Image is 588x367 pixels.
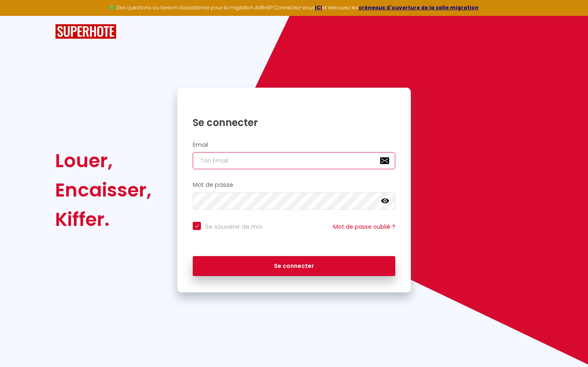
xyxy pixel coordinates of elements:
[7,3,31,28] button: Ouvrir le widget de chat LiveChat
[55,205,151,234] div: Kiffer.
[55,24,116,39] img: SuperHote logo
[55,146,151,175] div: Louer,
[193,116,395,129] h1: Se connecter
[193,141,395,148] h2: Email
[359,4,479,11] a: créneaux d'ouverture de la salle migration
[333,223,395,231] a: Mot de passe oublié ?
[193,181,395,188] h2: Mot de passe
[193,152,395,169] input: Ton Email
[315,4,322,11] a: ICI
[193,256,395,276] button: Se connecter
[55,175,151,205] div: Encaisser,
